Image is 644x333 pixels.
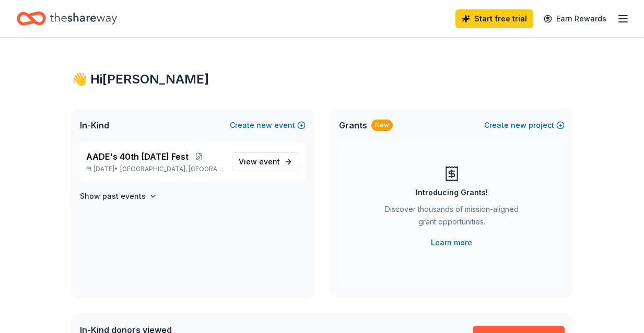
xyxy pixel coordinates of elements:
span: View [239,156,280,168]
a: Start free trial [455,9,533,28]
span: new [256,119,272,132]
div: Discover thousands of mission-aligned grant opportunities. [381,203,523,232]
span: AADE's 40th [DATE] Fest [86,150,189,163]
a: Learn more [431,236,472,249]
a: View event [232,152,299,171]
a: Home [17,6,117,31]
h4: Show past events [80,190,146,203]
p: [DATE] • [86,165,224,173]
div: New [371,120,393,131]
button: Show past events [80,190,157,203]
a: Earn Rewards [537,9,613,28]
span: event [259,157,280,166]
div: Introducing Grants! [416,186,488,199]
button: Createnewevent [230,119,306,132]
span: [GEOGRAPHIC_DATA], [GEOGRAPHIC_DATA] [120,165,223,173]
span: new [511,119,526,132]
button: Createnewproject [484,119,565,132]
div: 👋 Hi [PERSON_NAME] [72,71,573,88]
span: In-Kind [80,119,109,132]
span: Grants [339,119,367,132]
